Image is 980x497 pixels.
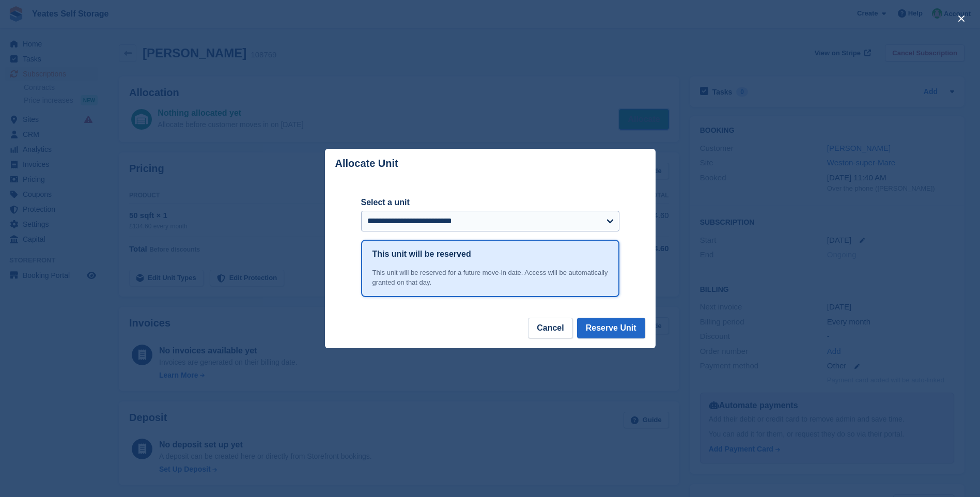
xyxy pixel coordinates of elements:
[577,318,645,338] button: Reserve Unit
[528,318,572,338] button: Cancel
[372,268,608,288] div: This unit will be reserved for a future move-in date. Access will be automatically granted on tha...
[361,196,619,209] label: Select a unit
[335,158,398,169] p: Allocate Unit
[372,248,471,260] h1: This unit will be reserved
[953,10,970,27] button: close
